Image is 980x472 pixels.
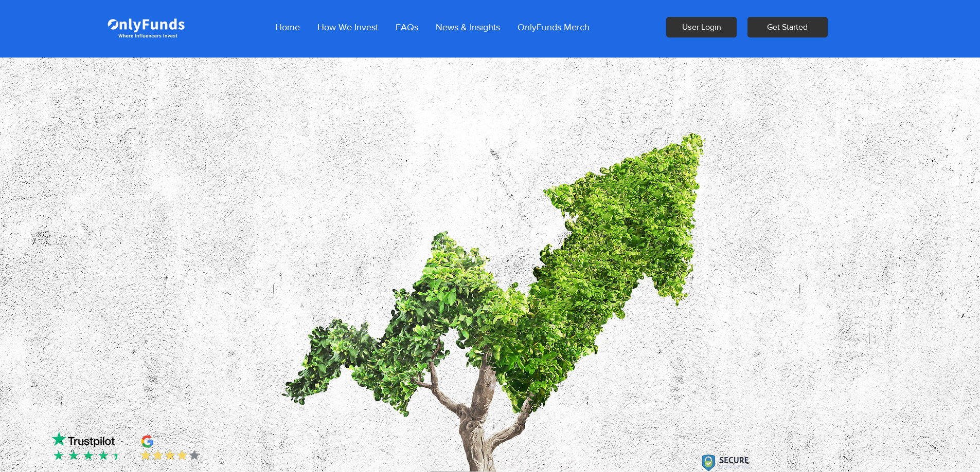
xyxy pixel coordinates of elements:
a: News & Insights [427,14,509,40]
img: goog_edited_edited.png [138,432,156,450]
a: Home [266,14,309,40]
p: OnlyFunds Merch [512,14,595,40]
a: User Login [666,17,737,37]
img: trustpilot-3-512.webp [51,418,115,460]
span: Get Started [767,22,808,33]
p: Home [270,14,305,40]
img: Onlyfunds logo in white on a blue background. [106,9,185,45]
img: Screenshot 2025-01-23 224428_edited.png [138,448,202,462]
button: Get Started [747,17,828,37]
p: News & Insights [431,14,505,40]
img: trust_edited.png [113,450,117,460]
p: FAQs [390,14,423,40]
a: How We Invest [309,14,387,40]
span: User Login [682,22,721,33]
a: FAQs [387,14,427,40]
nav: Site [266,14,598,40]
a: OnlyFunds Merch [509,14,598,40]
p: How We Invest [312,14,383,40]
